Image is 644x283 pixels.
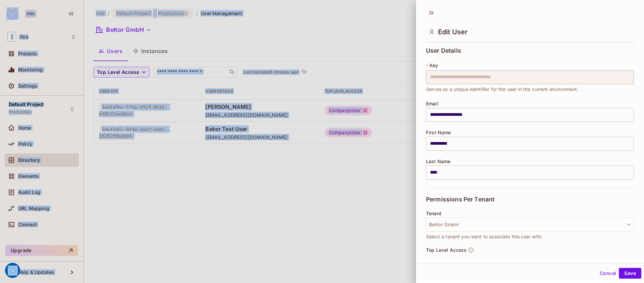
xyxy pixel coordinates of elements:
[8,266,18,276] img: Revisit consent button
[438,28,468,36] span: Edit User
[430,63,438,68] span: Key
[426,196,494,203] span: Permissions Per Tenant
[426,159,450,164] span: Last Name
[426,218,634,232] button: BeKor GmbH
[8,266,18,276] button: Consent Preferences
[426,86,579,93] span: Serves as a unique identifier for the user in the current environment.
[426,247,467,253] span: Top Level Access
[426,211,441,216] span: Tenant
[426,233,543,240] span: Select a tenant you want to associate this user with.
[426,130,451,135] span: First Name
[597,268,619,279] button: Cancel
[426,101,438,106] span: Email
[619,268,641,279] button: Save
[426,47,461,54] span: User Details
